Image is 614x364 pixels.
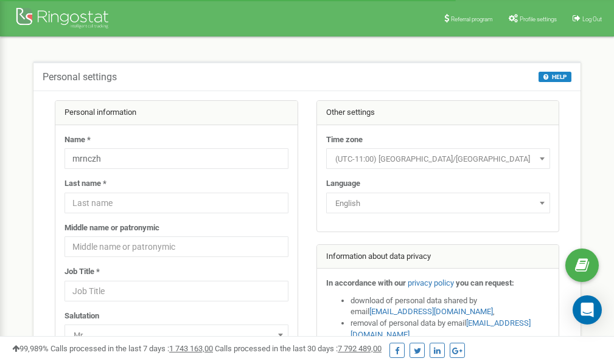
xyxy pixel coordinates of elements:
u: 7 792 489,00 [338,344,382,353]
strong: you can request: [456,278,514,287]
span: Calls processed in the last 7 days : [51,344,213,353]
label: Salutation [65,311,99,322]
span: Calls processed in the last 30 days : [215,344,382,353]
div: Information about data privacy [317,245,559,269]
label: Time zone [326,134,363,146]
span: English [326,193,550,213]
span: Profile settings [520,16,557,22]
input: Job Title [65,281,288,301]
label: Last name * [65,178,106,190]
li: download of personal data shared by email , [351,295,550,318]
input: Last name [65,193,288,213]
span: English [330,195,546,212]
input: Middle name or patronymic [65,236,288,257]
u: 1 743 163,00 [169,344,213,353]
span: Mr. [65,325,288,345]
li: removal of personal data by email , [351,318,550,340]
div: Other settings [317,101,559,125]
span: Mr. [69,327,284,344]
a: privacy policy [408,278,454,287]
span: Log Out [582,16,602,22]
label: Language [326,178,360,190]
span: 99,989% [12,344,49,353]
button: HELP [539,72,571,82]
span: (UTC-11:00) Pacific/Midway [326,148,550,169]
span: Referral program [451,16,493,22]
label: Name * [65,134,91,146]
span: (UTC-11:00) Pacific/Midway [330,151,546,168]
a: [EMAIL_ADDRESS][DOMAIN_NAME] [369,307,493,316]
h5: Personal settings [43,72,117,83]
input: Name [65,148,288,169]
div: Personal information [55,101,298,125]
div: Open Intercom Messenger [573,295,602,325]
label: Job Title * [65,266,100,278]
strong: In accordance with our [326,278,406,287]
label: Middle name or patronymic [65,222,159,234]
